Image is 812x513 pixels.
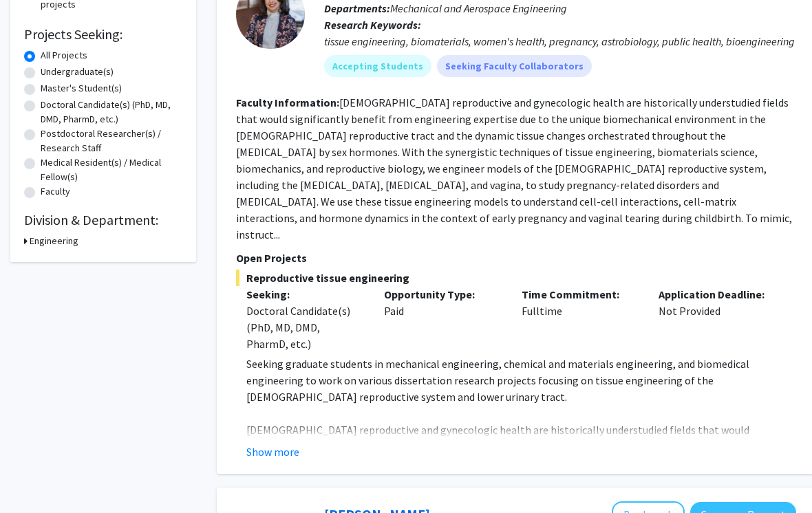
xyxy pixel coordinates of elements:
[41,184,70,199] label: Faculty
[324,18,421,32] b: Research Keywords:
[374,286,511,352] div: Paid
[236,96,792,241] fg-read-more: [DEMOGRAPHIC_DATA] reproductive and gynecologic health are historically understudied fields that ...
[522,286,639,303] p: Time Commitment:
[246,356,796,405] p: Seeking graduate students in mechanical engineering, chemical and materials engineering, and biom...
[41,98,182,127] label: Doctoral Candidate(s) (PhD, MD, DMD, PharmD, etc.)
[648,286,786,352] div: Not Provided
[324,33,796,50] div: tissue engineering, biomaterials, women's health, pregnancy, astrobiology, public health, bioengi...
[246,303,363,352] div: Doctoral Candidate(s) (PhD, MD, DMD, PharmD, etc.)
[30,234,78,248] h3: Engineering
[24,26,182,43] h2: Projects Seeking:
[236,96,339,109] b: Faculty Information:
[324,55,431,77] mat-chip: Accepting Students
[511,286,649,352] div: Fulltime
[246,286,363,303] p: Seeking:
[437,55,592,77] mat-chip: Seeking Faculty Collaborators
[384,286,501,303] p: Opportunity Type:
[236,250,796,266] p: Open Projects
[659,286,776,303] p: Application Deadline:
[10,451,58,503] iframe: Chat
[236,270,796,286] span: Reproductive tissue engineering
[41,65,114,79] label: Undergraduate(s)
[324,1,390,15] b: Departments:
[41,127,182,155] label: Postdoctoral Researcher(s) / Research Staff
[41,155,182,184] label: Medical Resident(s) / Medical Fellow(s)
[390,1,567,15] span: Mechanical and Aerospace Engineering
[24,212,182,228] h2: Division & Department:
[41,48,87,63] label: All Projects
[246,444,299,460] button: Show more
[41,81,122,96] label: Master's Student(s)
